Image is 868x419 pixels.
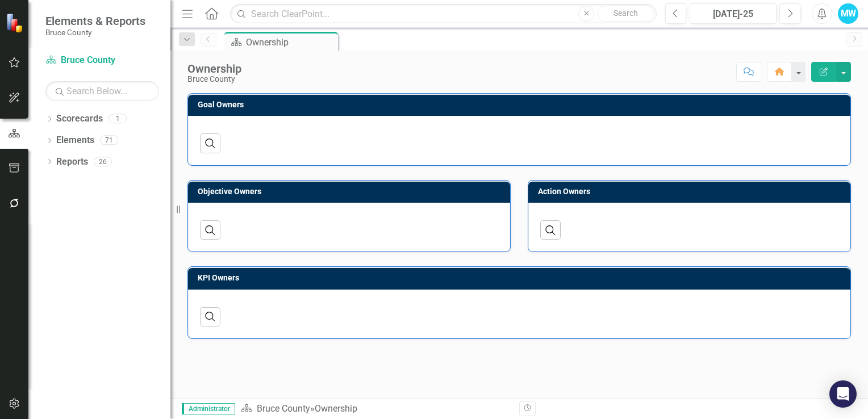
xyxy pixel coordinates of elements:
a: Bruce County [257,403,310,414]
div: Ownership [187,62,241,75]
h3: Goal Owners [198,100,845,109]
button: [DATE]-25 [690,3,777,24]
h3: Action Owners [538,187,845,196]
a: Scorecards [56,112,103,125]
a: Bruce County [45,54,159,67]
h3: KPI Owners [198,274,845,282]
a: Elements [56,134,94,147]
div: » [241,403,511,416]
div: 1 [108,114,127,124]
button: Search [597,6,654,22]
h3: Objective Owners [198,187,504,196]
span: Elements & Reports [45,14,145,28]
input: Search ClearPoint... [230,4,657,24]
img: ClearPoint Strategy [6,12,26,32]
div: Bruce County [187,75,241,83]
div: 71 [100,136,118,145]
div: Ownership [246,35,335,49]
div: Open Intercom Messenger [829,380,857,408]
div: [DATE]-25 [694,7,773,21]
input: Search Below... [45,81,159,101]
span: Search [614,9,638,18]
small: Bruce County [45,28,145,37]
span: Administrator [182,403,235,414]
div: Ownership [315,403,357,414]
a: Reports [56,156,88,169]
div: 26 [94,157,112,166]
button: MW [838,3,858,24]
